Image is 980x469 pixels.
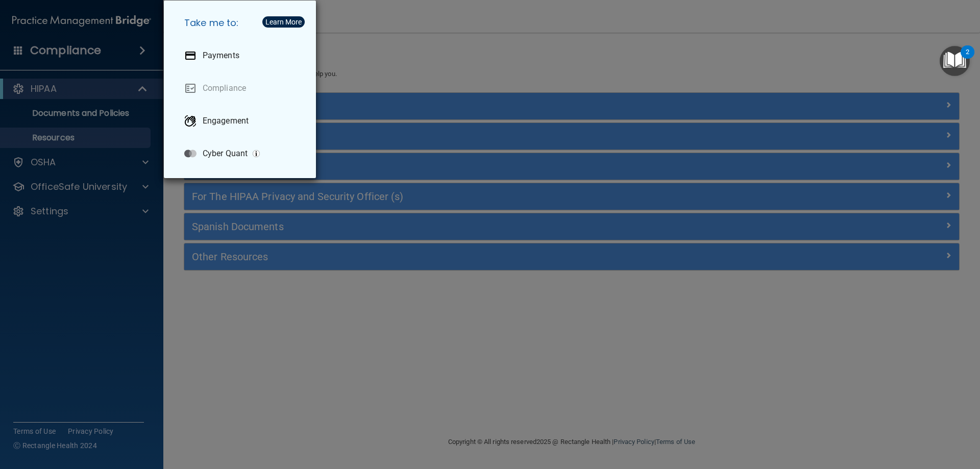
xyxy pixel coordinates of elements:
[203,149,248,159] p: Cyber Quant
[265,18,302,26] div: Learn More
[176,9,308,37] h5: Take me to:
[262,16,305,28] button: Learn More
[203,51,239,61] p: Payments
[940,46,970,76] button: Open Resource Center, 2 new notifications
[176,139,308,168] a: Cyber Quant
[203,116,249,126] p: Engagement
[176,107,308,135] a: Engagement
[176,41,308,70] a: Payments
[966,52,969,65] div: 2
[176,74,308,103] a: Compliance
